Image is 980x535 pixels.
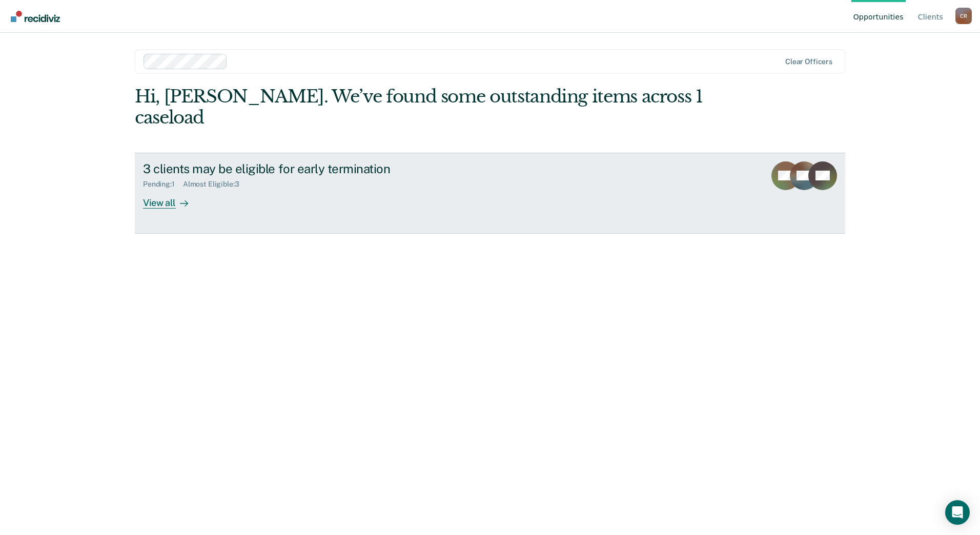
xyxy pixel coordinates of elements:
div: Open Intercom Messenger [945,500,970,525]
img: Recidiviz [11,11,60,22]
div: C R [955,8,972,24]
button: Profile dropdown button [955,8,972,24]
div: Clear officers [785,57,832,66]
div: Hi, [PERSON_NAME]. We’ve found some outstanding items across 1 caseload [135,86,703,128]
div: Pending : 1 [143,180,183,189]
a: 3 clients may be eligible for early terminationPending:1Almost Eligible:3View all [135,153,845,234]
div: 3 clients may be eligible for early termination [143,161,503,176]
div: View all [143,189,200,209]
div: Almost Eligible : 3 [183,180,248,189]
